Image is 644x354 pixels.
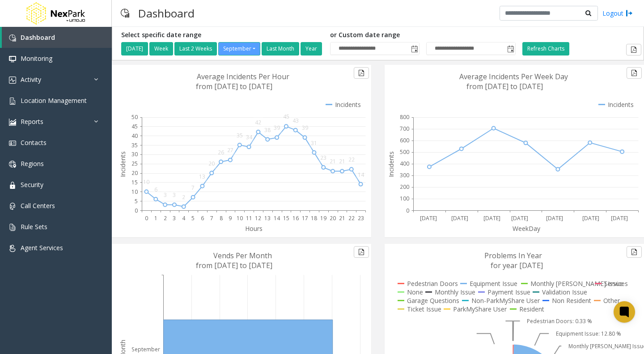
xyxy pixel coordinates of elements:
[145,214,148,222] text: 0
[237,214,243,222] text: 10
[131,345,160,353] text: September
[400,183,409,191] text: 200
[400,113,409,121] text: 800
[131,150,138,158] text: 30
[354,246,369,258] button: Export to pdf
[264,126,271,134] text: 38
[173,191,176,199] text: 3
[21,180,43,189] span: Security
[191,214,195,222] text: 5
[154,214,157,222] text: 1
[409,43,419,55] span: Toggle popup
[400,148,409,156] text: 500
[556,330,621,337] text: Equipment Issue: 12.80 %
[197,72,289,81] text: Average Incidents Per Hour
[121,31,323,39] h5: Select specific date range
[164,191,167,199] text: 3
[483,214,500,222] text: [DATE]
[255,214,261,222] text: 12
[9,140,16,147] img: 'icon'
[320,214,326,222] text: 19
[527,317,592,325] text: Pedestrian Doors: 0.33 %
[400,195,409,202] text: 100
[131,113,138,121] text: 50
[131,123,138,130] text: 45
[274,214,280,222] text: 14
[154,186,157,193] text: 6
[330,31,516,39] h5: or Custom date range
[262,42,299,55] button: Last Month
[358,171,364,179] text: 14
[339,158,345,165] text: 21
[283,113,289,120] text: 45
[311,139,317,147] text: 31
[311,214,317,222] text: 18
[513,224,541,233] text: WeekDay
[191,184,195,192] text: 7
[196,260,272,270] text: from [DATE] to [DATE]
[400,125,409,132] text: 700
[627,67,642,79] button: Export to pdf
[21,222,47,231] span: Rule Sets
[627,246,642,258] button: Export to pdf
[466,81,543,91] text: from [DATE] to [DATE]
[301,42,322,55] button: Year
[9,182,16,189] img: 'icon'
[626,9,633,18] img: logout
[358,214,364,222] text: 23
[9,245,16,252] img: 'icon'
[149,42,173,55] button: Week
[505,43,515,55] span: Toggle popup
[210,214,213,222] text: 7
[400,160,409,167] text: 400
[330,158,336,165] text: 21
[546,214,563,222] text: [DATE]
[131,179,138,186] text: 15
[330,214,336,222] text: 20
[182,193,185,201] text: 2
[21,75,41,84] span: Activity
[208,160,215,167] text: 20
[135,207,138,214] text: 0
[218,149,224,156] text: 26
[246,214,252,222] text: 11
[220,214,223,222] text: 8
[237,132,243,139] text: 35
[21,243,63,252] span: Agent Services
[451,214,468,222] text: [DATE]
[9,119,16,126] img: 'icon'
[348,156,355,163] text: 22
[292,214,299,222] text: 16
[491,260,543,270] text: for year [DATE]
[9,224,16,231] img: 'icon'
[131,132,138,140] text: 40
[218,42,260,55] button: September
[283,214,289,222] text: 15
[182,214,186,222] text: 4
[611,214,628,222] text: [DATE]
[406,207,409,214] text: 0
[21,159,44,168] span: Regions
[302,124,308,132] text: 39
[9,161,16,168] img: 'icon'
[121,2,129,24] img: pageIcon
[9,55,16,63] img: 'icon'
[143,178,149,186] text: 10
[21,201,55,210] span: Call Centers
[602,9,633,18] a: Logout
[9,203,16,210] img: 'icon'
[400,171,409,179] text: 300
[302,214,308,222] text: 17
[354,67,369,79] button: Export to pdf
[9,98,16,105] img: 'icon'
[201,214,204,222] text: 6
[131,141,138,149] text: 35
[121,42,148,55] button: [DATE]
[229,214,232,222] text: 9
[196,81,272,91] text: from [DATE] to [DATE]
[274,124,280,132] text: 39
[131,169,138,177] text: 20
[2,27,112,48] a: Dashboard
[348,214,355,222] text: 22
[339,214,345,222] text: 21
